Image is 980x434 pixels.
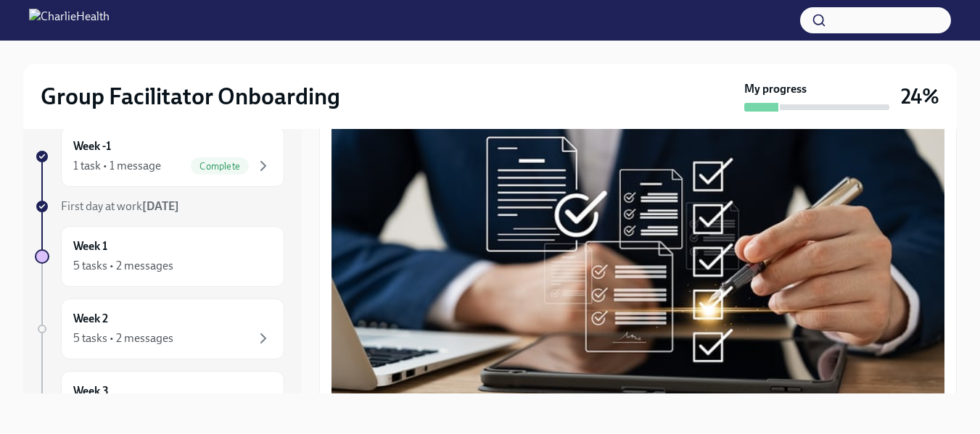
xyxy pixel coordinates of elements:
div: 5 tasks • 2 messages [73,258,173,274]
h6: Week 1 [73,238,107,254]
a: Week 25 tasks • 2 messages [35,299,284,359]
h3: 24% [901,83,939,109]
span: First day at work [61,199,179,213]
h6: Week 3 [73,383,109,399]
h6: Week 2 [73,311,108,327]
a: Week -11 task • 1 messageComplete [35,126,284,187]
strong: [DATE] [142,199,179,213]
div: 1 task • 1 message [73,158,161,174]
a: First day at work[DATE] [35,199,284,214]
button: Zoom image [332,78,944,398]
div: 5 tasks • 2 messages [73,330,173,346]
span: Complete [191,161,249,172]
strong: My progress [744,81,807,97]
h2: Group Facilitator Onboarding [41,82,340,111]
a: Week 3 [35,371,284,432]
h6: Week -1 [73,138,111,154]
img: CharlieHealth [29,9,110,32]
a: Week 15 tasks • 2 messages [35,226,284,287]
